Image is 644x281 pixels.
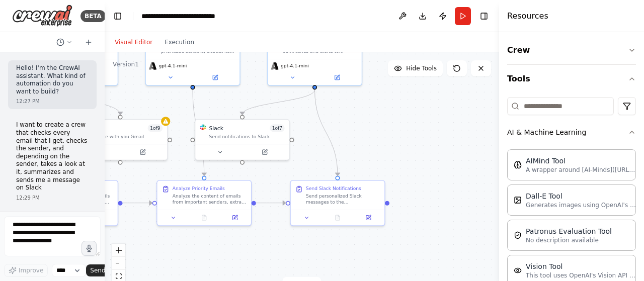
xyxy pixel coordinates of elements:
[188,213,220,222] button: No output available
[526,191,636,201] div: Dall-E Tool
[514,161,522,169] img: AIMindTool
[209,124,223,132] div: Slack
[112,244,125,257] button: zoom in
[514,231,522,239] img: PatronusEvalTool
[4,264,48,277] button: Improve
[507,119,636,145] button: AI & Machine Learning
[71,73,115,82] button: Open in side panel
[388,60,443,76] button: Hide Tools
[256,199,286,207] g: Edge from 328ac850-4aee-42ab-925e-c634edd02bb6 to 4d37a21b-8d27-4fa3-bd2d-4901ad7f9b12
[306,193,380,205] div: Send personalized Slack messages to the {slack_channel} channel with email summaries, including s...
[526,226,612,236] div: Patronus Evaluation Tool
[355,213,381,222] button: Open in side panel
[80,10,106,22] div: BETA
[315,73,359,82] button: Open in side panel
[267,28,362,86] div: Send formatted email summaries and alerts to designated Slack channels with appropriate urgency i...
[173,193,247,205] div: Analyze the content of emails from important senders, extract key information, action items, dead...
[209,134,285,140] div: Send notifications to Slack
[526,201,636,209] p: Generates images using OpenAI's Dall-E model.
[39,42,113,54] div: Monitor Gmail inbox for new emails, identify important senders, and extract relevant email conten...
[526,261,636,271] div: Vision Tool
[148,124,163,132] span: Number of enabled actions
[90,266,105,274] span: Send
[112,257,125,270] button: zoom out
[87,134,163,140] div: Integrate with you Gmail
[158,36,200,48] button: Execution
[243,148,286,157] button: Open in side panel
[526,156,636,166] div: AIMind Tool
[321,213,354,222] button: No output available
[200,124,206,130] img: Slack
[23,180,118,226] div: Search Gmail for recent emails from the past {time_period} and identify emails from important sen...
[111,9,125,23] button: Hide left sidebar
[281,63,309,69] span: gpt-4.1-mini
[16,194,89,202] div: 12:29 PM
[507,65,636,93] button: Tools
[526,166,636,174] p: A wrapper around [AI-Minds]([URL][DOMAIN_NAME]). Useful for when you need answers to questions fr...
[80,36,97,48] button: Start a new chat
[189,89,208,176] g: Edge from 1cc8f6c2-3de3-4695-820e-f2484bcbc9c0 to 328ac850-4aee-42ab-925e-c634edd02bb6
[283,42,357,54] div: Send formatted email summaries and alerts to designated Slack channels with appropriate urgency i...
[306,185,361,192] div: Send Slack Notifications
[195,119,290,161] div: SlackSlack1of7Send notifications to Slack
[16,121,89,192] p: I want to create a crew that checks every email that I get, checks the sender, and depending on t...
[12,5,72,27] img: Logo
[123,199,152,207] g: Edge from ed33873f-8d88-438d-a9e7-e2ddd8ae219b to 328ac850-4aee-42ab-925e-c634edd02bb6
[514,266,522,274] img: VisionTool
[238,89,318,115] g: Edge from e3c9a569-48c1-491d-8d87-52d999713f51 to 3474e805-df8c-420e-adee-84a38d08b647
[109,36,158,48] button: Visual Editor
[311,89,342,176] g: Edge from e3c9a569-48c1-491d-8d87-52d999713f51 to 4d37a21b-8d27-4fa3-bd2d-4901ad7f9b12
[82,241,97,256] button: Click to speak your automation idea
[16,64,89,96] p: Hello! I'm the CrewAI assistant. What kind of automation do you want to build?
[72,119,168,161] div: Gmail1of9Integrate with you Gmail
[526,236,612,244] p: No description available
[39,193,113,205] div: Search Gmail for recent emails from the past {time_period} and identify emails from important sen...
[507,10,548,22] h4: Resources
[161,42,235,54] div: Analyze email content from prioritized senders, extract key information, and create concise summa...
[514,196,522,204] img: DallETool
[222,213,248,222] button: Open in side panel
[526,271,636,279] p: This tool uses OpenAI's Vision API to describe the contents of an image.
[89,213,115,222] button: Open in side panel
[23,28,118,86] div: Monitor Gmail inbox for new emails, identify important senders, and extract relevant email conten...
[156,180,252,226] div: Analyze Priority EmailsAnalyze the content of emails from important senders, extract key informat...
[173,185,225,192] div: Analyze Priority Emails
[507,36,636,64] button: Crew
[477,9,491,23] button: Hide right sidebar
[86,264,117,276] button: Send
[52,36,76,48] button: Switch to previous chat
[145,28,240,86] div: Analyze email content from prioritized senders, extract key information, and create concise summa...
[406,64,437,72] span: Hide Tools
[194,73,237,82] button: Open in side panel
[270,124,284,132] span: Number of enabled actions
[159,63,187,69] span: gpt-4.1-mini
[141,11,215,21] nav: breadcrumb
[290,180,385,226] div: Send Slack NotificationsSend personalized Slack messages to the {slack_channel} channel with emai...
[16,98,89,105] div: 12:27 PM
[19,266,43,274] span: Improve
[113,60,139,68] div: Version 1
[121,148,165,157] button: Open in side panel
